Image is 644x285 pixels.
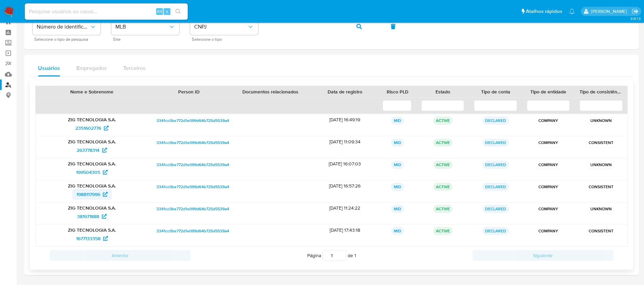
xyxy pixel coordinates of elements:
span: Alt [157,8,162,15]
input: Pesquise usuários ou casos... [25,7,188,16]
button: search-icon [171,7,185,16]
span: s [166,8,168,15]
p: weverton.gomes@mercadopago.com.br [591,8,629,15]
span: Atalhos rápidos [526,8,562,15]
span: 3.157.3 [630,16,641,21]
a: Sair [632,8,639,15]
a: Notificações [569,8,575,14]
